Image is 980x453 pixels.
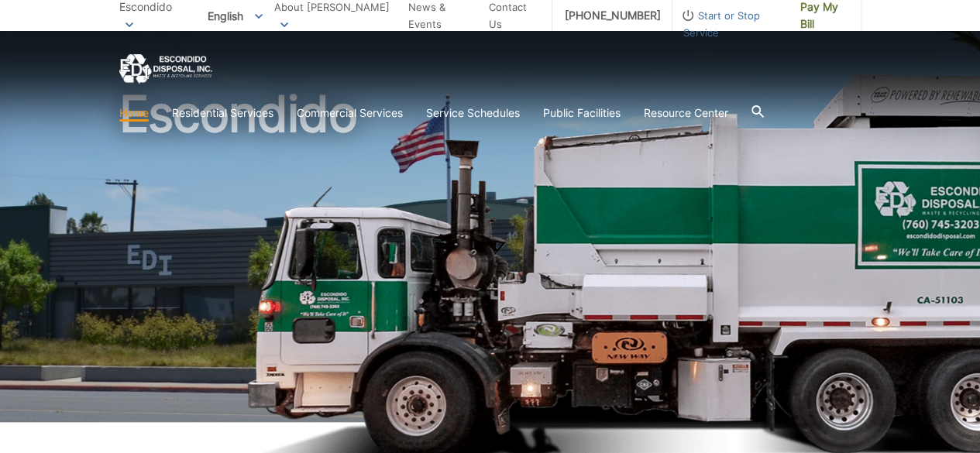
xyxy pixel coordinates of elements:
a: Public Facilities [543,105,621,122]
a: Residential Services [172,105,273,122]
span: English [196,3,274,29]
a: Service Schedules [426,105,520,122]
a: Resource Center [644,105,728,122]
a: EDCD logo. Return to the homepage. [119,54,212,84]
h1: Escondido [119,89,861,429]
a: Home [119,105,149,122]
a: Commercial Services [297,105,403,122]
